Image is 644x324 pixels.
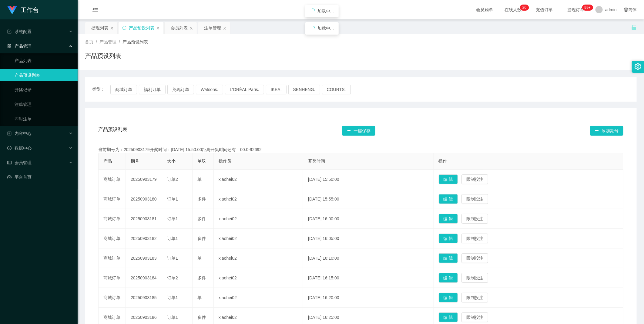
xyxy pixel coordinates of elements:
span: 内容中心 [7,131,32,136]
button: IKEA. [266,85,287,94]
i: 图标: unlock [631,25,637,30]
span: 期号 [131,159,139,164]
td: 商城订单 [99,170,126,189]
td: xiaohei02 [214,209,303,229]
td: xiaohei02 [214,229,303,248]
span: 系统配置 [7,29,32,34]
span: 产品预设列表 [98,126,127,136]
td: [DATE] 16:00:00 [303,209,434,229]
button: 限制投注 [461,194,488,204]
i: 图标: close [223,26,226,30]
i: 图标: close [156,26,160,30]
a: 注单管理 [15,98,73,110]
i: 图标: close [190,26,193,30]
td: 20250903182 [126,229,162,248]
span: 充值订单 [533,8,556,12]
button: L'ORÉAL Paris. [225,85,264,94]
td: 商城订单 [99,209,126,229]
button: 商城订单 [110,85,137,94]
td: 商城订单 [99,288,126,308]
td: [DATE] 16:20:00 [303,288,434,308]
button: 限制投注 [461,174,488,184]
button: 限制投注 [461,214,488,224]
button: 图标: plus添加期号 [590,126,623,136]
button: 编 辑 [439,174,458,184]
span: 多件 [197,275,206,280]
td: xiaohei02 [214,248,303,268]
button: 编 辑 [439,273,458,283]
td: [DATE] 16:05:00 [303,229,434,248]
a: 开奖记录 [15,84,73,96]
span: 会员管理 [7,160,32,165]
i: 图标: profile [7,131,12,136]
button: 编 辑 [439,234,458,243]
td: 20250903183 [126,248,162,268]
button: 编 辑 [439,214,458,224]
span: 产品管理 [99,39,116,44]
i: 图标: menu-fold [85,0,106,20]
div: 注单管理 [204,22,221,34]
span: 产品管理 [7,44,32,49]
td: 20250903180 [126,189,162,209]
td: [DATE] 15:55:00 [303,189,434,209]
i: 图标: sync [122,26,126,30]
td: 20250903185 [126,288,162,308]
sup: 1064 [582,5,593,11]
i: 图标: close [110,26,114,30]
td: 20250903179 [126,170,162,189]
td: 20250903181 [126,209,162,229]
span: 订单1 [167,216,178,221]
span: 数据中心 [7,146,32,150]
span: 操作员 [219,159,231,164]
span: / [119,39,120,44]
span: 多件 [197,216,206,221]
h1: 工作台 [21,0,39,20]
a: 产品列表 [15,55,73,67]
td: 商城订单 [99,229,126,248]
span: 大小 [167,159,176,164]
a: 图标: dashboard平台首页 [7,171,73,183]
td: 20250903184 [126,268,162,288]
td: xiaohei02 [214,189,303,209]
td: 商城订单 [99,189,126,209]
td: 商城订单 [99,268,126,288]
button: 限制投注 [461,253,488,263]
i: 图标: global [624,8,628,12]
button: 限制投注 [461,293,488,302]
span: 单 [197,177,202,182]
div: 提现列表 [91,22,108,34]
a: 即时注单 [15,113,73,125]
p: 2 [522,5,525,11]
span: 单 [197,256,202,261]
span: 单 [197,295,202,300]
i: 图标: setting [635,63,641,70]
span: 订单1 [167,315,178,320]
span: 首页 [85,39,93,44]
span: 加载中... [317,26,334,31]
span: 订单1 [167,236,178,241]
button: 限制投注 [461,234,488,243]
button: SENHENG. [288,85,320,94]
span: 多件 [197,315,206,320]
button: 编 辑 [439,312,458,322]
div: 会员列表 [171,22,188,34]
span: 在线人数 [501,8,525,12]
span: / [96,39,97,44]
button: Watsons. [196,85,223,94]
button: 兑现订单 [167,85,194,94]
span: 产品预设列表 [122,39,148,44]
span: 订单1 [167,256,178,261]
button: COURTS. [322,85,351,94]
button: 编 辑 [439,194,458,204]
div: 产品预设列表 [129,22,154,34]
span: 加载中... [317,8,334,13]
span: 单双 [197,159,206,164]
i: 图标: check-circle-o [7,146,12,150]
span: 订单1 [167,197,178,201]
a: 工作台 [7,7,39,12]
td: xiaohei02 [214,170,303,189]
i: 图标: appstore-o [7,44,12,48]
span: 订单2 [167,275,178,280]
h1: 产品预设列表 [85,51,121,60]
td: [DATE] 16:15:00 [303,268,434,288]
